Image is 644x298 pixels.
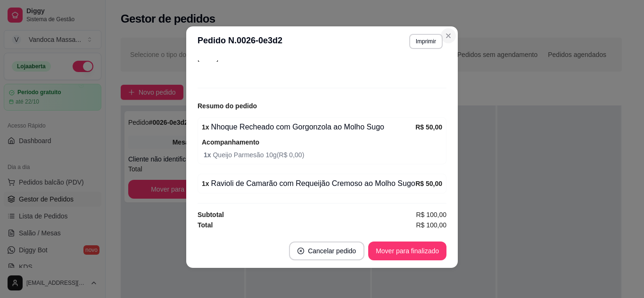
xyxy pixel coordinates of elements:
div: Ravioli de Camarão com Requeijão Cremoso ao Molho Sugo [202,178,415,189]
strong: Acompanhamento [202,138,259,146]
strong: Resumo do pedido [198,102,257,110]
span: R$ 100,00 [416,220,446,230]
button: close-circleCancelar pedido [289,242,364,260]
button: Mover para finalizado [368,242,446,260]
button: Imprimir [409,34,443,49]
h3: Pedido N. 0026-0e3d2 [198,34,282,49]
button: Close [441,28,456,43]
strong: 1 x [202,123,209,131]
span: Queijo Parmesão 10g ( R$ 0,00 ) [204,150,442,160]
span: close-circle [297,248,304,254]
strong: Subtotal [198,211,224,218]
strong: 1 x [202,180,209,187]
div: Nhoque Recheado com Gorgonzola ao Molho Sugo [202,121,415,133]
span: R$ 100,00 [416,209,446,220]
strong: Total [198,221,213,229]
strong: 1 x [204,151,213,159]
strong: R$ 50,00 [415,180,442,187]
strong: R$ 50,00 [415,123,442,131]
